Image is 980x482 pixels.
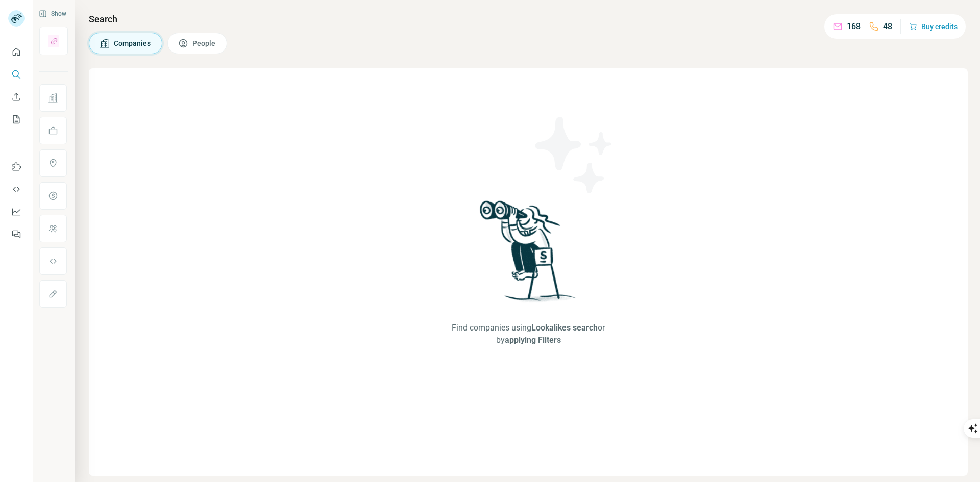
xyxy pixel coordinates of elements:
[8,88,24,106] button: Enrich CSV
[32,6,73,21] button: Show
[89,12,968,27] h4: Search
[8,180,24,198] button: Use Surfe API
[505,335,561,345] span: applying Filters
[8,202,24,221] button: Dashboard
[446,322,611,346] span: Find companies using or by
[192,38,216,48] span: People
[8,65,24,84] button: Search
[8,43,24,61] button: Quick start
[8,158,24,176] button: Use Surfe on LinkedIn
[847,20,861,33] p: 168
[114,38,152,48] span: Companies
[531,323,598,333] span: Lookalikes search
[528,109,620,201] img: Surfe Illustration - Stars
[8,110,24,129] button: My lists
[475,198,581,312] img: Surfe Illustration - Woman searching with binoculars
[883,20,892,33] p: 48
[8,225,24,243] button: Feedback
[909,19,958,34] button: Buy credits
